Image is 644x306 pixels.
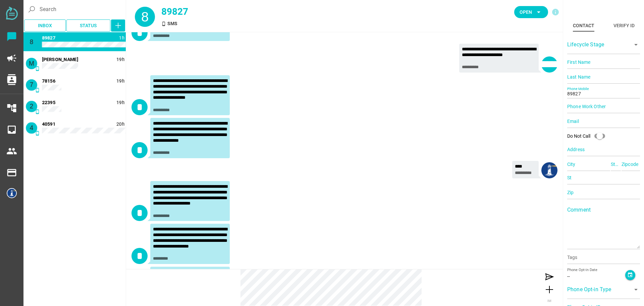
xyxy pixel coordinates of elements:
i: arrow_drop_down [632,41,640,49]
span: 40591 [42,121,55,127]
span: 14152166899 [42,57,78,62]
img: 5e5013c4774eeba51c753a8a-30.png [7,188,17,198]
i: SMS [35,131,40,136]
input: Address [567,143,640,156]
span: 89827 [42,35,55,41]
i: SMS [35,66,40,71]
input: Zipcode [622,158,640,171]
span: 8 [141,9,149,24]
input: Phone Work Other [567,100,640,113]
div: -- [567,273,625,280]
span: 22395 [42,100,55,105]
span: Inbox [38,21,52,30]
span: 1759009076 [116,121,124,127]
textarea: Comment [567,209,640,249]
button: Inbox [24,19,66,32]
i: campaign [6,53,17,63]
span: M [29,60,34,67]
i: inbox [6,124,17,135]
span: 1759009423 [116,100,124,105]
i: info [551,8,559,16]
i: SMS [35,109,40,114]
img: 5e5013c4774eeba51c753a8a-30.png [541,162,557,178]
div: 89827 [161,5,351,19]
input: Last Name [567,70,640,84]
div: Phone Opt-in Date [567,267,625,273]
span: 1759009617 [116,57,124,62]
input: Email [567,115,640,128]
input: State [611,158,621,171]
div: Do Not Call [567,129,609,143]
i: SMS [35,45,40,50]
i: chat_bubble [6,31,17,42]
span: Status [80,21,97,30]
i: event [627,272,633,278]
i: SMS [161,21,166,26]
span: 1759009433 [116,78,124,84]
i: payment [6,167,17,178]
div: Verify ID [613,21,635,30]
span: Open [520,8,532,16]
button: Open [514,6,548,18]
i: contacts [6,74,17,85]
div: Do Not Call [567,133,590,140]
div: SMS [161,20,351,27]
i: people [6,146,17,157]
span: 8 [30,38,34,45]
span: 7 [30,81,34,88]
i: arrow_drop_down [632,286,640,294]
div: Contact [573,21,594,30]
img: svg+xml;base64,PD94bWwgdmVyc2lvbj0iMS4wIiBlbmNvZGluZz0iVVRGLTgiPz4KPHN2ZyB2ZXJzaW9uPSIxLjEiIHZpZX... [6,7,18,20]
input: St [567,171,640,184]
span: 1759075406 [119,35,124,41]
span: 78156 [42,78,55,84]
input: Zip [567,186,640,199]
input: Tags [567,255,640,263]
i: arrow_drop_down [535,8,543,16]
input: City [567,158,610,171]
button: Status [66,19,111,32]
span: IM [547,299,551,303]
span: 2 [30,103,34,110]
i: SMS [35,88,40,93]
span: 4 [30,124,34,131]
input: First Name [567,55,640,69]
i: account_tree [6,103,17,114]
input: Phone Mobile [567,85,640,98]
